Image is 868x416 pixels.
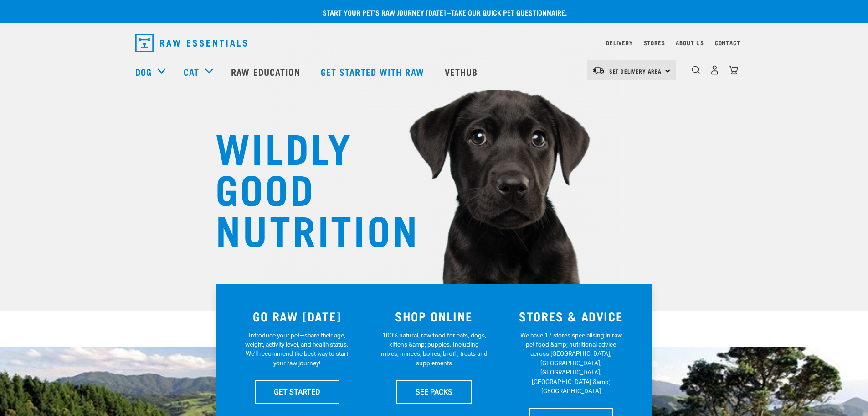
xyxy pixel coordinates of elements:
[184,65,199,79] a: Cat
[371,309,497,323] h3: SHOP ONLINE
[609,69,662,73] span: Set Delivery Area
[715,41,740,44] a: Contact
[676,41,704,44] a: About Us
[128,30,740,56] nav: dropdown navigation
[135,34,247,52] img: Raw Essentials Logo
[710,65,719,75] img: user.png
[692,66,700,74] img: home-icon-1@2x.png
[644,41,665,44] a: Stores
[135,65,152,79] a: Dog
[508,309,634,323] h3: STORES & ADVICE
[380,331,488,368] p: 100% natural, raw food for cats, dogs, kittens &amp; puppies. Including mixes, minces, bones, bro...
[312,53,436,90] a: Get started with Raw
[592,66,605,74] img: van-moving.png
[436,53,489,90] a: Vethub
[222,53,311,90] a: Raw Education
[729,65,738,75] img: home-icon@2x.png
[243,331,350,368] p: Introduce your pet—share their age, weight, activity level, and health status. We'll recommend th...
[518,331,625,396] p: We have 17 stores specialising in raw pet food &amp; nutritional advice across [GEOGRAPHIC_DATA],...
[451,10,567,14] a: take our quick pet questionnaire.
[396,380,472,403] a: SEE PACKS
[255,380,339,403] a: GET STARTED
[606,41,632,44] a: Delivery
[234,309,360,323] h3: GO RAW [DATE]
[216,126,398,249] h1: WILDLY GOOD NUTRITION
